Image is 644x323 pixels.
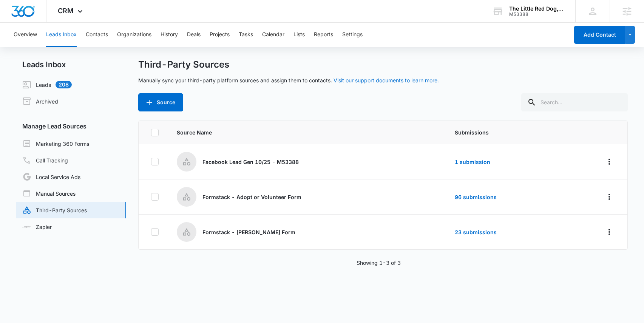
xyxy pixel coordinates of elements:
[603,226,615,238] button: Overflow Menu
[521,93,628,111] input: Search...
[357,259,401,267] p: Showing 1-3 of 3
[603,156,615,168] button: Overflow Menu
[314,23,333,47] button: Reports
[138,76,439,84] p: Manually sync your third-party platform sources and assign them to contacts.
[455,159,490,165] a: 1 submission
[138,93,183,111] button: Source
[16,59,126,70] h2: Leads Inbox
[187,23,201,47] button: Deals
[210,23,230,47] button: Projects
[202,228,295,236] p: Formstack - [PERSON_NAME] Form
[22,189,76,198] a: Manual Sources
[574,26,625,44] button: Add Contact
[138,59,229,70] h1: Third-Party Sources
[202,158,299,166] p: Facebook Lead Gen 10/25 - M53388
[455,229,497,235] a: 23 submissions
[22,97,58,106] a: Archived
[177,128,437,136] span: Source Name
[239,23,253,47] button: Tasks
[22,139,89,148] a: Marketing 360 Forms
[455,128,554,136] span: Submissions
[202,193,301,201] p: Formstack - Adopt or Volunteer Form
[22,223,52,231] a: Zapier
[262,23,284,47] button: Calendar
[86,23,108,47] button: Contacts
[14,23,37,47] button: Overview
[293,23,305,47] button: Lists
[161,23,178,47] button: History
[22,80,72,89] a: Leads208
[22,156,68,165] a: Call Tracking
[22,206,87,215] a: Third-Party Sources
[58,7,74,15] span: CRM
[455,194,497,200] a: 96 submissions
[509,12,564,17] div: account id
[509,6,564,12] div: account name
[603,191,615,203] button: Overflow Menu
[22,172,80,181] a: Local Service Ads
[46,23,77,47] button: Leads Inbox
[16,122,126,131] h3: Manage Lead Sources
[334,77,439,83] a: Visit our support documents to learn more.
[342,23,363,47] button: Settings
[117,23,151,47] button: Organizations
